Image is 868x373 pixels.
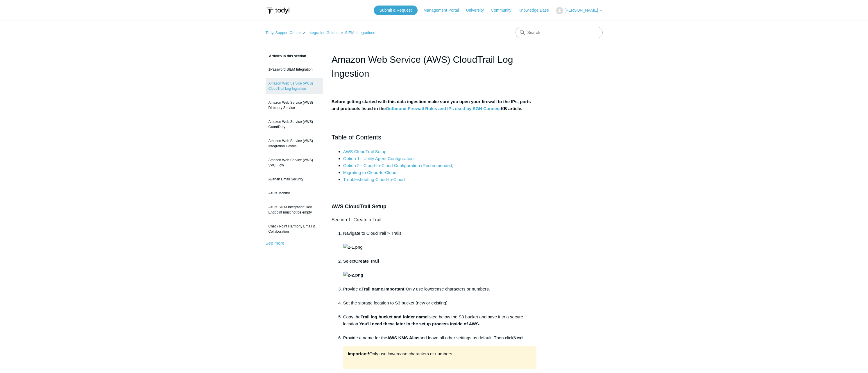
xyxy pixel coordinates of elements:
[343,170,396,175] a: Migrating to Cloud-to-Cloud
[266,116,323,132] a: Amazon Web Service (AWS) GuardDuty
[332,99,531,111] strong: Before getting started with this data ingestion make sure you open your firewall to the IPs, port...
[384,286,406,291] strong: Important!
[513,335,523,340] strong: Next
[266,64,323,75] a: 1Password SIEM Integration
[343,230,537,258] li: Navigate to CloudTrail > Trails
[386,106,501,111] a: Outbound Firewall Rules and IPs used by SGN Connect
[374,6,418,15] a: Submit a Request
[343,346,537,369] p: Only use lowercase characters or numbers.
[343,259,379,277] strong: Create Trail
[343,286,537,300] li: Provide a . Only use lowercase characters or numbers.
[343,156,414,161] a: Option 1 - Utility Agent Configuration
[343,244,363,251] img: 2-1.png
[361,286,383,291] strong: Trail name
[343,300,537,313] li: Set the storage location to S3 bucket (new or existing)
[266,155,323,171] a: Amazon Web Service (AWS) VPC Flow
[343,177,405,182] a: Troubleshooting Cloud-to-Cloud
[343,258,537,286] li: Select
[345,31,375,35] a: SIEM Integrations
[266,241,284,245] a: See more
[266,135,323,152] a: Amazon Web Service (AWS) Integration Details
[556,7,602,14] button: [PERSON_NAME]
[343,313,537,334] li: Copy the listed below the S3 bucket and save it to a secure location.
[266,31,301,35] a: Todyl Support Center
[332,202,537,211] h3: AWS CloudTrail Setup
[266,174,323,185] a: Avanan Email Security
[266,202,323,218] a: Azure SIEM Integration: key Endpoint must not be empty
[332,216,537,224] h4: Section 1: Create a Trail
[266,97,323,113] a: Amazon Web Service (AWS) Directory Service
[266,5,290,16] img: Todyl Support Center Help Center home page
[491,7,517,13] a: Community
[332,53,537,80] h1: Amazon Web Service (AWS) CloudTrail Log Ingestion
[343,163,454,168] a: Option 2 - Cloud-to-Cloud Configuration (Recommended)
[518,7,555,13] a: Knowledge Base
[361,314,427,319] strong: Trail log bucket and folder name
[266,78,323,94] a: Amazon Web Service (AWS) CloudTrail Log Ingestion
[466,7,489,13] a: University
[343,272,363,279] img: 2-2.png
[343,149,386,154] a: AWS CloudTrail Setup
[423,7,465,13] a: Management Portal
[516,27,603,38] input: Search
[359,321,480,326] strong: You'll need these later in the setup process inside of AWS.
[564,8,598,12] span: [PERSON_NAME]
[348,351,369,356] strong: Important!
[307,31,338,35] a: Integration Guides
[266,54,306,58] span: Articles in this section
[339,31,375,35] li: SIEM Integrations
[387,335,419,340] strong: AWS KMS Alias
[266,221,323,237] a: Check Point Harmony Email & Collaboration
[332,132,537,142] h2: Table of Contents
[266,31,302,35] li: Todyl Support Center
[266,188,323,199] a: Azure Monitor
[302,31,339,35] li: Integration Guides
